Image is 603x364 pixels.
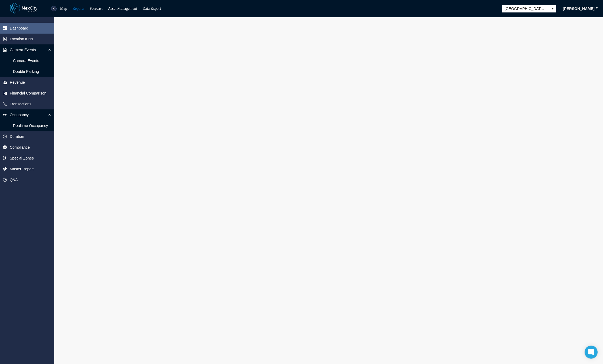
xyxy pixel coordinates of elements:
a: Map [60,6,67,11]
span: Special Zones [10,155,34,161]
button: [PERSON_NAME] [559,4,598,13]
span: Master Report [10,166,34,172]
span: Financial Comparison [10,90,46,96]
span: Revenue [10,80,25,85]
span: Camera Events [13,58,39,63]
a: Forecast [90,6,102,11]
span: Dashboard [10,25,28,31]
button: select [549,5,556,12]
span: Camera Events [10,47,36,53]
a: Data Export [142,6,161,11]
span: Double Parking [13,69,39,74]
span: [GEOGRAPHIC_DATA][PERSON_NAME] [505,6,546,11]
span: Transactions [10,101,31,107]
span: Compliance [10,145,30,150]
span: Occupancy [10,112,29,118]
span: [PERSON_NAME] [563,6,595,11]
span: Realtime Occupancy [13,123,48,128]
span: Location KPIs [10,36,33,42]
span: Duration [10,134,24,139]
a: Asset Management [108,6,137,11]
a: Reports [73,6,84,11]
span: Q&A [10,177,18,183]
